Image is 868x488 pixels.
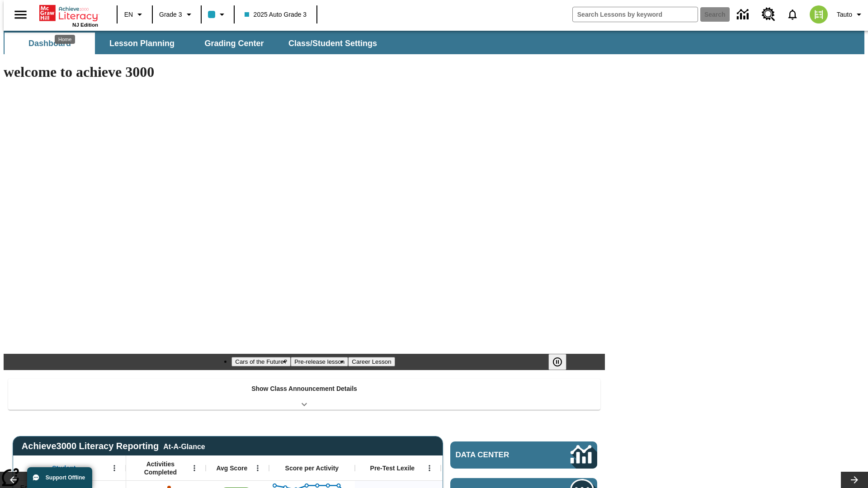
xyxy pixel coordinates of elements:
span: Activities Completed [131,460,190,476]
span: Avg Score [216,464,247,472]
p: Show Class Announcement Details [251,384,357,394]
button: Open Menu [251,461,264,475]
button: Pause [548,354,566,370]
button: Select a new avatar [804,3,833,26]
span: 2025 Auto Grade 3 [245,10,307,19]
a: Notifications [781,3,804,26]
span: Grading Center [204,38,264,49]
span: Score per Activity [285,464,339,472]
a: Data Center [731,2,756,27]
div: SubNavbar [4,31,864,54]
button: Open side menu [7,1,34,28]
div: At-A-Glance [163,441,205,451]
a: Home [39,4,98,22]
button: Open Menu [108,461,121,475]
span: Support Offline [46,474,85,481]
button: Slide 3 Career Lesson [348,357,395,366]
a: Data Center [450,441,597,469]
div: Home [55,35,75,44]
span: Tauto [837,10,852,19]
div: SubNavbar [4,33,385,54]
button: Grading Center [189,33,279,54]
img: avatar image [810,5,828,23]
span: EN [124,10,133,19]
button: Class/Student Settings [281,33,384,54]
span: Dashboard [28,38,71,49]
span: Lesson Planning [109,38,175,49]
span: Data Center [456,450,540,460]
button: Class color is light blue. Change class color [204,6,231,23]
span: Grade 3 [159,10,182,19]
button: Dashboard [5,33,95,54]
button: Language: EN, Select a language [120,6,149,23]
span: Student [52,464,75,472]
div: Pause [548,354,576,370]
button: Slide 2 Pre-release lesson [291,357,348,366]
span: Achieve3000 Literacy Reporting [22,441,205,451]
a: Resource Center, Will open in new tab [756,2,781,27]
div: Home [39,3,98,28]
span: Pre-Test Lexile [370,464,415,472]
button: Lesson carousel, Next [841,472,868,488]
button: Slide 1 Cars of the Future? [231,357,291,366]
span: Class/Student Settings [288,38,377,49]
button: Grade: Grade 3, Select a grade [156,6,198,23]
button: Lesson Planning [97,33,187,54]
button: Profile/Settings [833,6,868,23]
span: NJ Edition [72,22,98,28]
button: Support Offline [27,467,92,488]
h1: welcome to achieve 3000 [4,64,605,80]
input: search field [573,7,698,22]
div: Show Class Announcement Details [8,379,600,410]
button: Open Menu [423,461,436,475]
button: Open Menu [188,461,201,475]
